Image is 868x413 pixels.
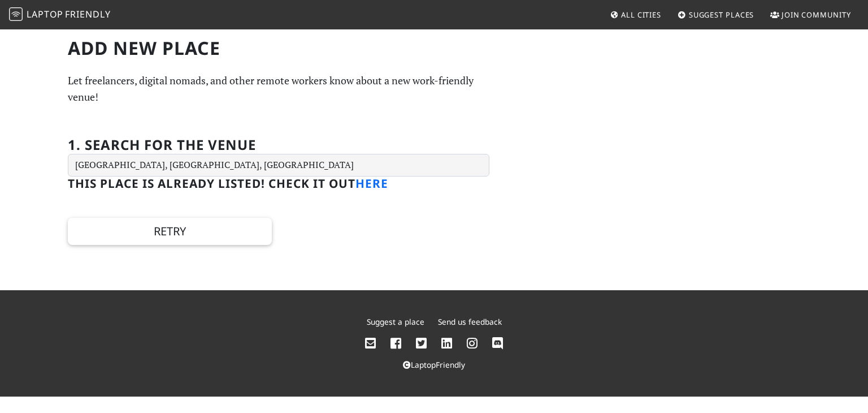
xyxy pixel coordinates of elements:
[782,10,851,20] span: Join Community
[689,10,754,20] span: Suggest Places
[766,5,856,25] a: Join Community
[9,7,23,21] img: LaptopFriendly
[403,359,465,370] a: LaptopFriendly
[68,218,272,245] button: Retry
[68,37,489,59] h1: Add new Place
[68,137,256,153] h2: 1. Search for the venue
[68,177,489,191] h3: This place is already listed! Check it out
[367,316,424,327] a: Suggest a place
[65,8,110,20] span: Friendly
[673,5,759,25] a: Suggest Places
[438,316,502,327] a: Send us feedback
[605,5,666,25] a: All Cities
[68,154,489,177] input: Enter a location
[68,72,489,105] p: Let freelancers, digital nomads, and other remote workers know about a new work-friendly venue!
[9,5,111,25] a: LaptopFriendly LaptopFriendly
[621,10,661,20] span: All Cities
[27,8,63,20] span: Laptop
[355,175,388,191] a: here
